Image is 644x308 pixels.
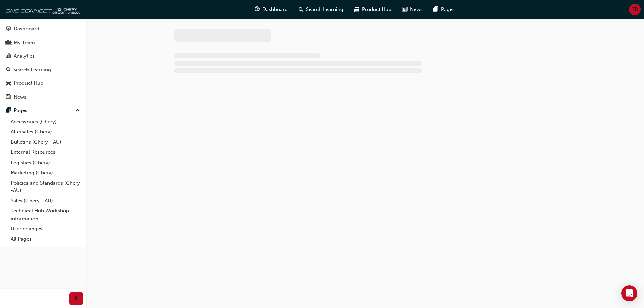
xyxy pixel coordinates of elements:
[14,39,35,47] div: My Team
[14,79,43,87] div: Product Hub
[8,168,83,178] a: Marketing (Chery)
[362,6,391,13] span: Product Hub
[3,37,83,49] a: My Team
[6,80,11,86] span: car-icon
[262,6,288,13] span: Dashboard
[397,3,428,16] a: news-iconNews
[8,158,83,168] a: Logistics (Chery)
[8,196,83,206] a: Sales (Chery - AU)
[441,6,455,13] span: Pages
[6,67,11,73] span: search-icon
[3,91,83,103] a: News
[75,106,80,115] span: up-icon
[629,4,641,15] button: TD
[74,295,79,303] span: prev-icon
[402,5,407,14] span: news-icon
[299,5,303,14] span: search-icon
[14,25,39,33] div: Dashboard
[349,3,397,16] a: car-iconProduct Hub
[433,5,438,14] span: pages-icon
[3,3,80,16] img: oneconnect
[13,66,51,74] div: Search Learning
[3,50,83,62] a: Analytics
[3,23,83,35] a: Dashboard
[6,108,11,114] span: pages-icon
[8,127,83,137] a: Aftersales (Chery)
[8,178,83,196] a: Policies and Standards (Chery -AU)
[428,3,460,16] a: pages-iconPages
[354,5,359,14] span: car-icon
[621,285,637,301] div: Open Intercom Messenger
[14,93,26,101] div: News
[255,5,260,14] span: guage-icon
[249,3,293,16] a: guage-iconDashboard
[14,52,35,60] div: Analytics
[3,21,83,104] button: DashboardMy TeamAnalyticsSearch LearningProduct HubNews
[306,6,343,13] span: Search Learning
[3,104,83,117] button: Pages
[6,26,11,32] span: guage-icon
[8,117,83,127] a: Accessories (Chery)
[6,94,11,100] span: news-icon
[293,3,349,16] a: search-iconSearch Learning
[410,6,423,13] span: News
[6,40,11,46] span: people-icon
[8,234,83,244] a: All Pages
[8,137,83,147] a: Bulletins (Chery - AU)
[8,147,83,158] a: External Resources
[6,53,11,59] span: chart-icon
[3,64,83,76] a: Search Learning
[3,77,83,89] a: Product Hub
[8,206,83,224] a: Technical Hub Workshop information
[632,6,638,13] span: TD
[14,107,28,114] div: Pages
[8,224,83,234] a: User changes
